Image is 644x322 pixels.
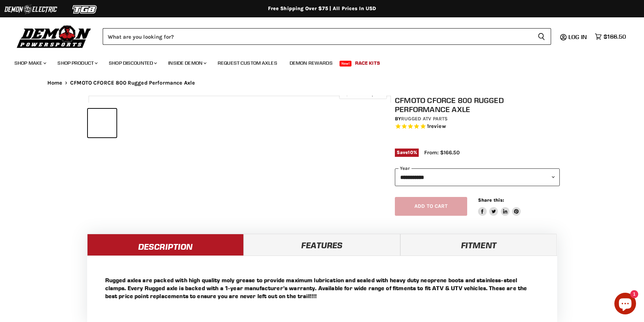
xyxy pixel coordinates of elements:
span: Rated 5.0 out of 5 stars 1 reviews [395,123,560,130]
a: Race Kits [350,56,385,70]
button: CFMOTO CFORCE 800 Rugged Performance Axle thumbnail [88,109,116,137]
img: TGB Logo 2 [58,3,112,16]
span: New! [340,61,352,66]
a: Shop Product [52,56,102,70]
a: $166.50 [591,31,630,42]
button: Search [532,28,551,45]
div: by [395,115,560,123]
div: Free Shipping Over $75 | All Prices In USD [33,5,611,12]
img: Demon Electric Logo 2 [4,3,58,16]
span: Log in [568,33,587,40]
img: Demon Powersports [14,23,94,49]
a: Shop Discounted [103,56,161,70]
span: Share this: [478,197,504,203]
input: Search [103,28,532,45]
a: Shop Make [9,56,51,70]
a: Request Custom Axles [212,56,283,70]
span: 1 reviews [427,123,446,130]
a: Home [47,80,63,86]
span: $166.50 [604,33,626,40]
inbox-online-store-chat: Shopify online store chat [612,293,638,316]
aside: Share this: [478,197,521,216]
span: CFMOTO CFORCE 800 Rugged Performance Axle [70,80,195,86]
p: Rugged axles are packed with high quality moly grease to provide maximum lubrication and sealed w... [105,276,539,300]
a: Log in [565,34,591,40]
h1: CFMOTO CFORCE 800 Rugged Performance Axle [395,96,560,114]
a: Description [87,234,244,256]
a: Inside Demon [163,56,211,70]
a: Demon Rewards [284,56,338,70]
span: review [429,123,446,130]
select: year [395,168,560,186]
a: Fitment [400,234,557,256]
a: Features [244,234,400,256]
nav: Breadcrumbs [33,80,611,86]
span: From: $166.50 [424,149,460,156]
span: 10 [408,150,413,155]
form: Product [103,28,551,45]
a: Rugged ATV Parts [401,116,448,122]
span: Save % [395,149,419,156]
span: Click to expand [343,91,383,96]
ul: Main menu [9,53,624,70]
